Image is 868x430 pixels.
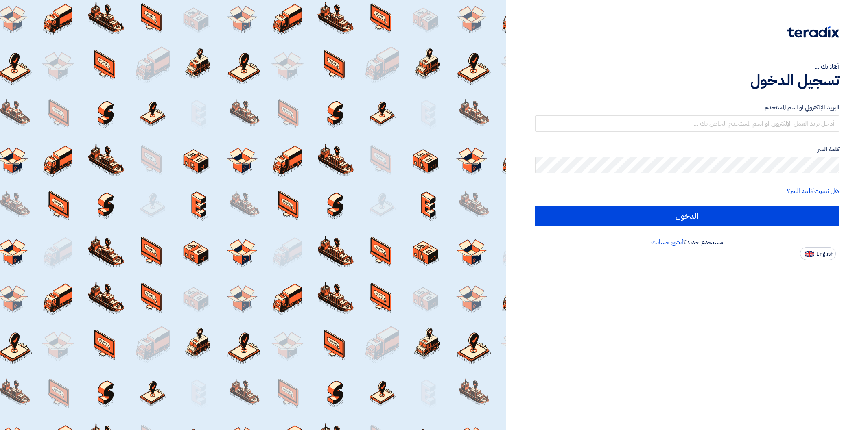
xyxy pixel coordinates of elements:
button: English [800,247,836,260]
a: هل نسيت كلمة السر؟ [787,186,839,196]
label: كلمة السر [535,145,839,154]
div: مستخدم جديد؟ [535,237,839,247]
label: البريد الإلكتروني او اسم المستخدم [535,103,839,112]
span: English [816,251,833,257]
input: الدخول [535,206,839,226]
img: Teradix logo [787,26,839,38]
div: أهلا بك ... [535,62,839,72]
h1: تسجيل الدخول [535,72,839,89]
img: en-US.png [805,251,814,257]
input: أدخل بريد العمل الإلكتروني او اسم المستخدم الخاص بك ... [535,115,839,132]
a: أنشئ حسابك [651,237,683,247]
